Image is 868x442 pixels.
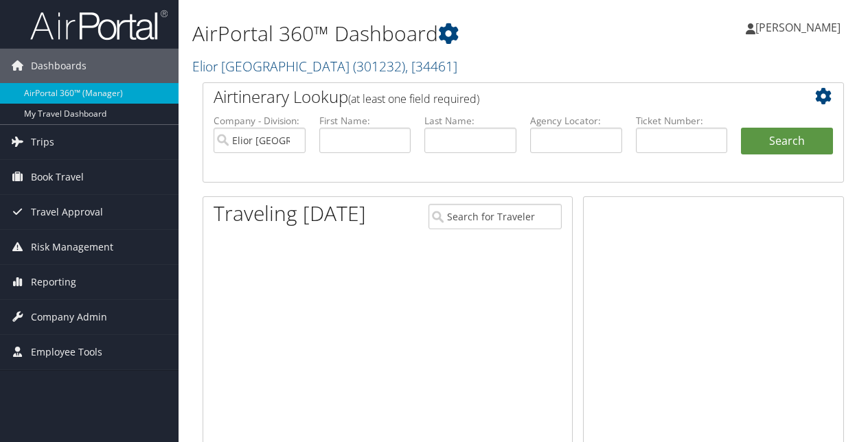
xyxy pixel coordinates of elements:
[214,114,306,128] label: Company - Division:
[530,114,622,128] label: Agency Locator:
[741,128,833,155] button: Search
[353,57,405,75] span: ( 301232 )
[31,160,84,194] span: Book Travel
[31,265,76,299] span: Reporting
[31,300,107,334] span: Company Admin
[31,230,113,264] span: Risk Management
[31,195,103,229] span: Travel Approval
[319,114,411,128] label: First Name:
[30,9,168,41] img: airportal-logo.png
[214,199,366,228] h1: Traveling [DATE]
[348,91,479,106] span: (at least one field required)
[31,335,102,369] span: Employee Tools
[31,125,54,159] span: Trips
[746,7,854,48] a: [PERSON_NAME]
[192,19,634,48] h1: AirPortal 360™ Dashboard
[636,114,728,128] label: Ticket Number:
[755,20,841,35] span: [PERSON_NAME]
[405,57,457,75] span: , [ 34461 ]
[424,114,516,128] label: Last Name:
[214,85,779,108] h2: Airtinerary Lookup
[192,57,457,75] a: Elior [GEOGRAPHIC_DATA]
[429,204,562,229] input: Search for Traveler
[31,49,87,83] span: Dashboards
